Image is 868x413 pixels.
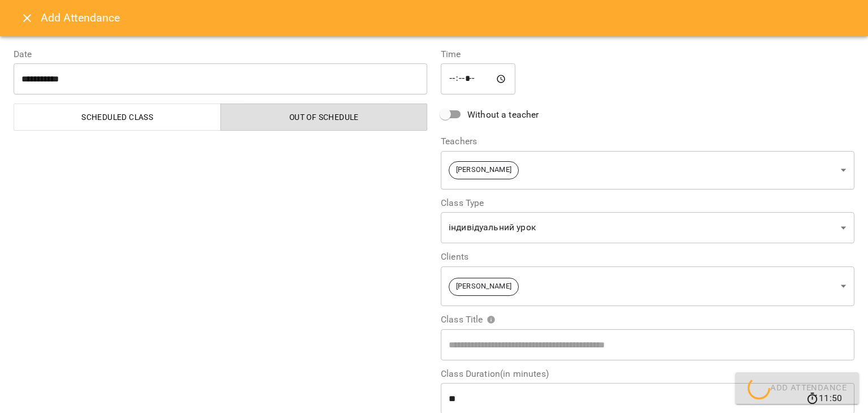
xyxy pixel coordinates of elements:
h6: Add Attendance [41,9,854,27]
span: [PERSON_NAME] [449,165,518,175]
div: [PERSON_NAME] [441,150,854,190]
label: Clients [441,252,854,261]
button: Close [14,5,41,32]
label: Class Duration(in minutes) [441,369,854,378]
label: Class Type [441,199,854,208]
div: [PERSON_NAME] [441,266,854,306]
label: Teachers [441,137,854,146]
button: Out of Schedule [220,104,428,131]
svg: Please specify class title or select clients [487,315,496,324]
span: Scheduled class [21,110,214,124]
span: [PERSON_NAME] [449,281,518,292]
label: Time [441,50,854,59]
div: індивідуальний урок [441,212,854,244]
label: Date [14,50,427,59]
span: Class Title [441,315,496,324]
span: Without a teacher [467,108,539,122]
button: Scheduled class [14,104,221,131]
span: Out of Schedule [228,110,421,124]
